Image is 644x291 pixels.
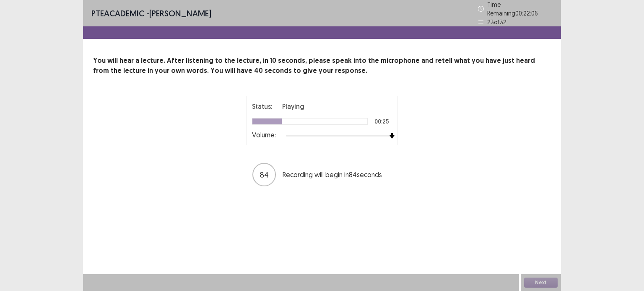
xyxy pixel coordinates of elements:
[91,7,211,20] p: - [PERSON_NAME]
[487,18,506,26] p: 23 of 32
[389,133,395,139] img: arrow-thumb
[93,56,551,76] p: You will hear a lecture. After listening to the lecture, in 10 seconds, please speak into the mic...
[282,101,304,111] p: Playing
[252,101,272,111] p: Status:
[260,169,269,180] p: 84
[91,8,144,18] span: PTE academic
[283,170,392,180] p: Recording will begin in 84 seconds
[374,118,389,124] p: 00:25
[252,130,276,140] p: Volume:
